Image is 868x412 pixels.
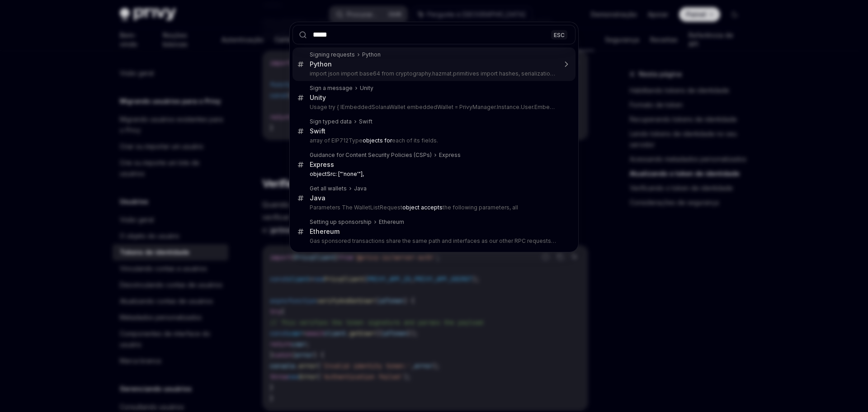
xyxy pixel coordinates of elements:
b: object accepts [402,204,443,211]
div: Swift [310,127,325,135]
div: Python [362,51,381,58]
div: Setting up sponsorship [310,218,372,226]
div: Express [439,152,461,159]
p: import json import base64 from cryptography.hazmat.primitives import hashes, serialization from cryp [310,70,557,77]
b: objects for [363,137,392,144]
b: objectSrc: ["'none'"], [310,170,364,177]
font: ESC [554,31,565,38]
div: Sign typed data [310,118,352,125]
p: Usage try { IEmbeddedSolanaWallet embeddedWallet = PrivyManager.Instance.User.EmbeddedSolanaWall [310,104,557,111]
div: Swift [359,118,373,125]
div: Unity [310,94,326,102]
div: Java [354,185,367,192]
p: array of EIP712Type each of its fields. [310,137,557,144]
div: Guidance for Content Security Policies (CSPs) [310,152,432,159]
p: Gas sponsored transactions share the same path and interfaces as our other RPC requests. Learn more [310,237,557,245]
div: Ethereum [310,227,340,236]
div: Signing requests [310,51,355,58]
div: Express [310,161,334,169]
div: Ethereum [379,218,404,226]
div: Unity [360,85,373,92]
div: Java [310,194,325,202]
div: Python [310,60,332,68]
div: Get all wallets [310,185,347,192]
p: Parameters The WalletListRequest the following parameters, all [310,204,557,211]
div: Sign a message [310,85,353,92]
